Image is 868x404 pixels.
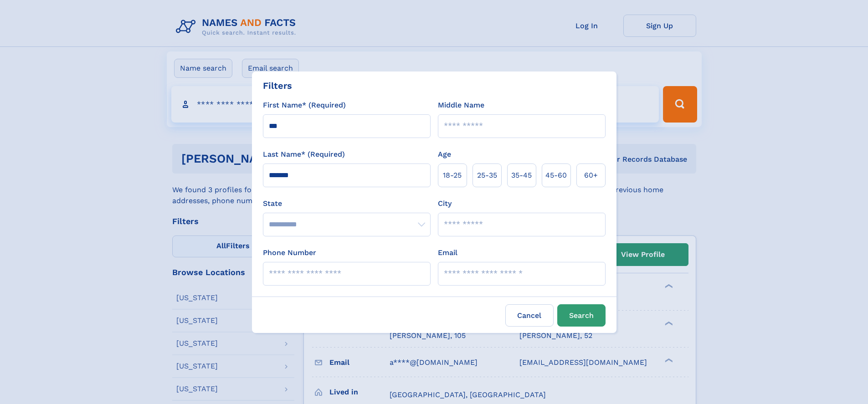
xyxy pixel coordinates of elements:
[263,149,345,160] label: Last Name* (Required)
[477,170,497,181] span: 25‑35
[505,304,554,327] label: Cancel
[545,170,567,181] span: 45‑60
[438,149,451,160] label: Age
[263,79,292,92] div: Filters
[557,304,606,327] button: Search
[263,247,316,258] label: Phone Number
[443,170,462,181] span: 18‑25
[438,247,457,258] label: Email
[511,170,532,181] span: 35‑45
[438,198,452,209] label: City
[438,100,484,111] label: Middle Name
[584,170,598,181] span: 60+
[263,100,346,111] label: First Name* (Required)
[263,198,431,209] label: State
